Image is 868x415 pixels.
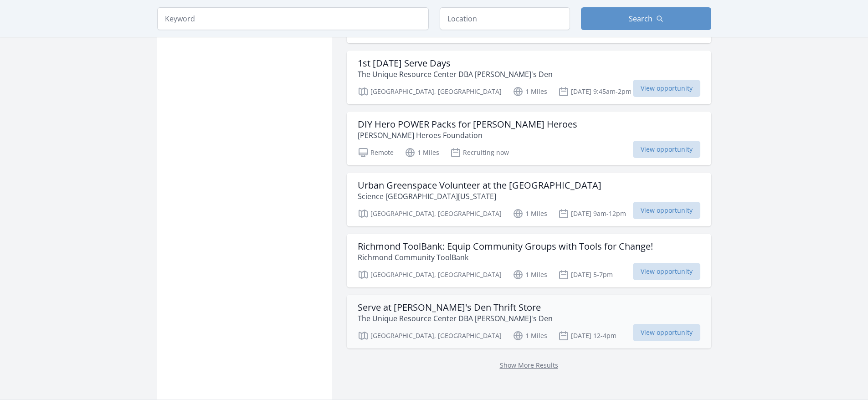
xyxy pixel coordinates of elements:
h3: Richmond ToolBank: Equip Community Groups with Tools for Change! [358,241,653,252]
a: Show More Results [500,361,558,369]
a: Serve at [PERSON_NAME]'s Den Thrift Store The Unique Resource Center DBA [PERSON_NAME]'s Den [GEO... [347,295,711,348]
h3: 1st [DATE] Serve Days [358,58,553,69]
input: Keyword [157,7,429,30]
h3: DIY Hero POWER Packs for [PERSON_NAME] Heroes [358,119,577,130]
a: Richmond ToolBank: Equip Community Groups with Tools for Change! Richmond Community ToolBank [GEO... [347,234,711,287]
p: Recruiting now [450,147,509,158]
h3: Urban Greenspace Volunteer at the [GEOGRAPHIC_DATA] [358,180,601,191]
a: Urban Greenspace Volunteer at the [GEOGRAPHIC_DATA] Science [GEOGRAPHIC_DATA][US_STATE] [GEOGRAPH... [347,173,711,226]
p: Richmond Community ToolBank [358,252,653,263]
p: 1 Miles [513,330,547,341]
p: [GEOGRAPHIC_DATA], [GEOGRAPHIC_DATA] [358,86,502,97]
span: View opportunity [633,80,700,97]
p: The Unique Resource Center DBA [PERSON_NAME]'s Den [358,69,553,80]
span: View opportunity [633,324,700,341]
p: [GEOGRAPHIC_DATA], [GEOGRAPHIC_DATA] [358,208,502,219]
p: 1 Miles [405,147,439,158]
p: [DATE] 9:45am-2pm [558,86,632,97]
p: [DATE] 9am-12pm [558,208,626,219]
p: Science [GEOGRAPHIC_DATA][US_STATE] [358,191,601,202]
span: Search [629,13,652,24]
span: View opportunity [633,141,700,158]
p: [GEOGRAPHIC_DATA], [GEOGRAPHIC_DATA] [358,269,502,280]
button: Search [581,7,711,30]
p: [PERSON_NAME] Heroes Foundation [358,130,577,141]
p: 1 Miles [513,269,547,280]
span: View opportunity [633,263,700,280]
p: [DATE] 5-7pm [558,269,613,280]
p: [GEOGRAPHIC_DATA], [GEOGRAPHIC_DATA] [358,330,502,341]
h3: Serve at [PERSON_NAME]'s Den Thrift Store [358,302,553,313]
p: The Unique Resource Center DBA [PERSON_NAME]'s Den [358,313,553,324]
a: 1st [DATE] Serve Days The Unique Resource Center DBA [PERSON_NAME]'s Den [GEOGRAPHIC_DATA], [GEOG... [347,51,711,104]
p: 1 Miles [513,86,547,97]
span: View opportunity [633,202,700,219]
p: [DATE] 12-4pm [558,330,616,341]
input: Location [440,7,570,30]
a: DIY Hero POWER Packs for [PERSON_NAME] Heroes [PERSON_NAME] Heroes Foundation Remote 1 Miles Recr... [347,112,711,165]
p: Remote [358,147,394,158]
p: 1 Miles [513,208,547,219]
